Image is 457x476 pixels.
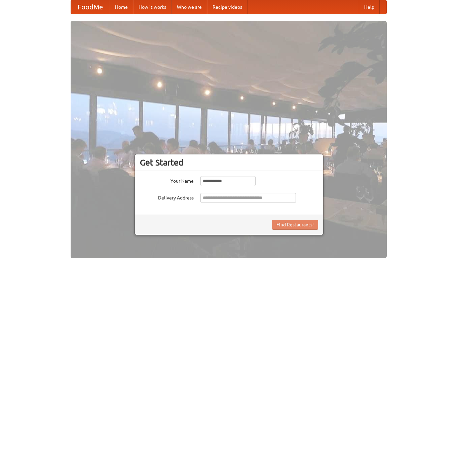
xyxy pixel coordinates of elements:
[71,0,110,14] a: FoodMe
[140,157,318,168] h3: Get Started
[140,193,194,201] label: Delivery Address
[110,0,133,14] a: Home
[272,220,318,230] button: Find Restaurants!
[140,176,194,184] label: Your Name
[172,0,207,14] a: Who we are
[133,0,172,14] a: How it works
[359,0,380,14] a: Help
[207,0,247,14] a: Recipe videos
